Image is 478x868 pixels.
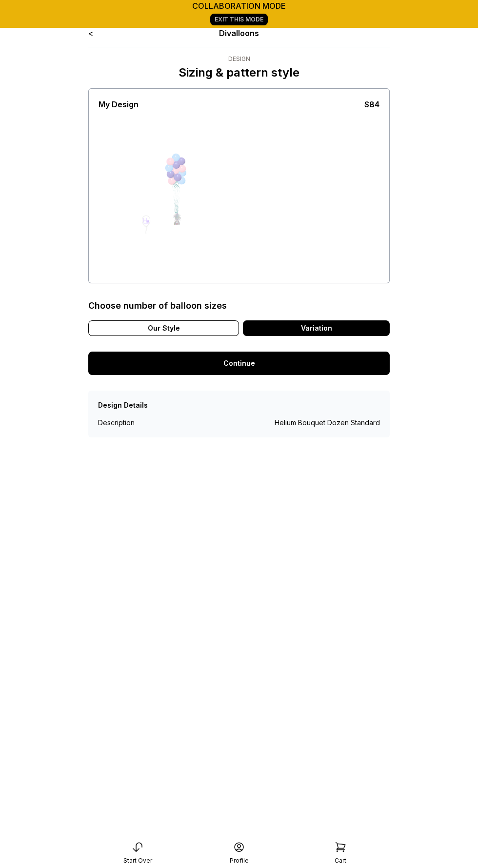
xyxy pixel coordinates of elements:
div: Cart [335,857,346,865]
div: $84 [364,99,379,110]
div: Description [98,418,169,428]
a: < [88,28,93,38]
div: Start Over [123,857,152,865]
a: Exit This Mode [210,14,268,25]
div: Design Details [98,400,148,410]
div: Divalloons [149,27,330,39]
div: Design [179,55,299,63]
div: Profile [230,857,249,865]
div: Variation [243,320,390,336]
div: Helium Bouquet Dozen Standard [275,418,380,428]
div: Choose number of balloon sizes [88,299,227,313]
div: Our Style [88,320,239,336]
a: Continue [88,352,390,375]
p: Sizing & pattern style [179,65,299,80]
div: My Design [99,99,139,110]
